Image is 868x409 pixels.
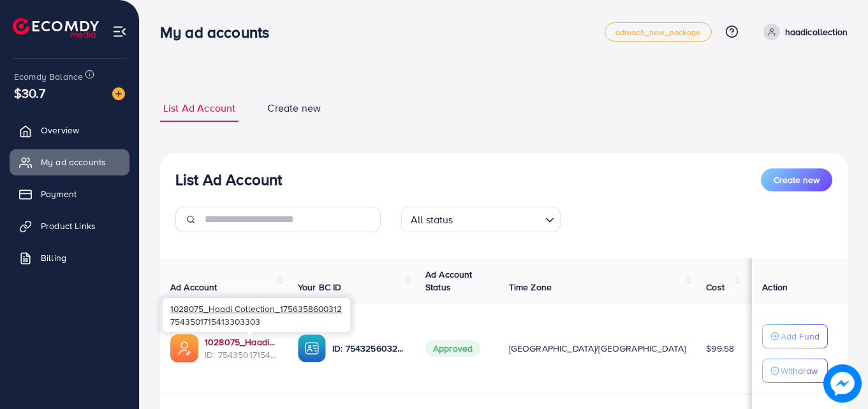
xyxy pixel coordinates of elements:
[823,364,862,403] img: image
[267,101,321,115] span: Create new
[509,281,552,294] span: Time Zone
[762,281,788,294] span: Action
[706,342,734,355] span: $99.58
[170,281,217,294] span: Ad Account
[762,359,828,383] button: Withdraw
[163,298,350,332] div: 7543501715413303303
[425,340,480,357] span: Approved
[10,117,129,143] a: Overview
[401,207,561,232] div: Search for option
[408,211,456,229] span: All status
[41,251,66,264] span: Billing
[605,22,712,41] a: adreach_new_package
[14,84,45,102] span: $30.7
[205,336,277,348] a: 1028075_Haadi Collection_1756358600312
[774,174,820,186] span: Create new
[706,281,725,294] span: Cost
[332,341,405,356] p: ID: 7543256032659963921
[10,181,129,207] a: Payment
[41,188,77,200] span: Payment
[163,101,235,115] span: List Ad Account
[170,302,342,315] span: 1028075_Haadi Collection_1756358600312
[160,23,279,41] h3: My ad accounts
[298,334,326,362] img: ic-ba-acc.ded83a64.svg
[10,149,129,175] a: My ad accounts
[509,342,686,355] span: [GEOGRAPHIC_DATA]/[GEOGRAPHIC_DATA]
[758,24,848,40] a: haadicollection
[41,124,79,137] span: Overview
[10,213,129,239] a: Product Links
[112,87,125,100] img: image
[13,18,99,38] img: logo
[761,168,832,191] button: Create new
[781,329,820,344] p: Add Fund
[112,24,127,39] img: menu
[41,219,96,232] span: Product Links
[41,156,106,168] span: My ad accounts
[205,348,277,361] span: ID: 7543501715413303303
[457,208,540,229] input: Search for option
[781,363,818,378] p: Withdraw
[425,268,473,294] span: Ad Account Status
[175,170,282,189] h3: List Ad Account
[10,245,129,271] a: Billing
[170,334,198,362] img: ic-ads-acc.e4c84228.svg
[14,70,83,83] span: Ecomdy Balance
[615,28,701,36] span: adreach_new_package
[762,324,828,348] button: Add Fund
[298,281,342,294] span: Your BC ID
[785,24,848,40] p: haadicollection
